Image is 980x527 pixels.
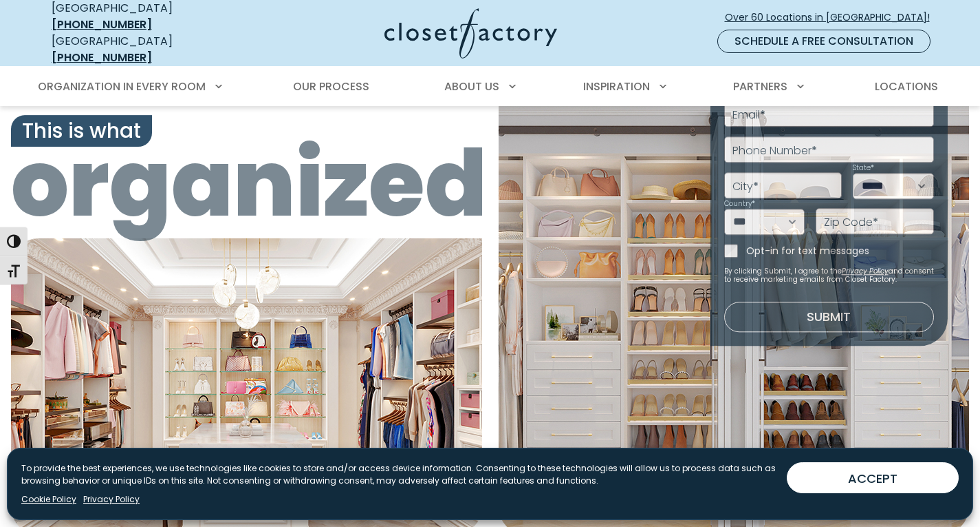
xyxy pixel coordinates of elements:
nav: Primary Menu [28,68,952,106]
button: ACCEPT [787,462,959,493]
a: Cookie Policy [21,493,76,506]
a: [PHONE_NUMBER] [52,17,152,32]
div: [GEOGRAPHIC_DATA] [52,33,251,66]
img: Closet Factory Logo [384,8,557,59]
a: Privacy Policy [83,493,140,506]
a: Schedule a Free Consultation [717,30,930,53]
span: Over 60 Locations in [GEOGRAPHIC_DATA]! [725,10,941,25]
a: Over 60 Locations in [GEOGRAPHIC_DATA]! [724,6,941,30]
span: This is what [11,115,152,147]
p: To provide the best experiences, we use technologies like cookies to store and/or access device i... [21,462,776,487]
span: Our Process [293,79,369,94]
span: Organization in Every Room [38,79,206,94]
span: Inspiration [583,79,650,94]
a: [PHONE_NUMBER] [52,50,152,65]
span: Locations [875,79,938,94]
span: About Us [444,79,499,94]
span: Partners [733,79,787,94]
span: organized [11,138,482,230]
